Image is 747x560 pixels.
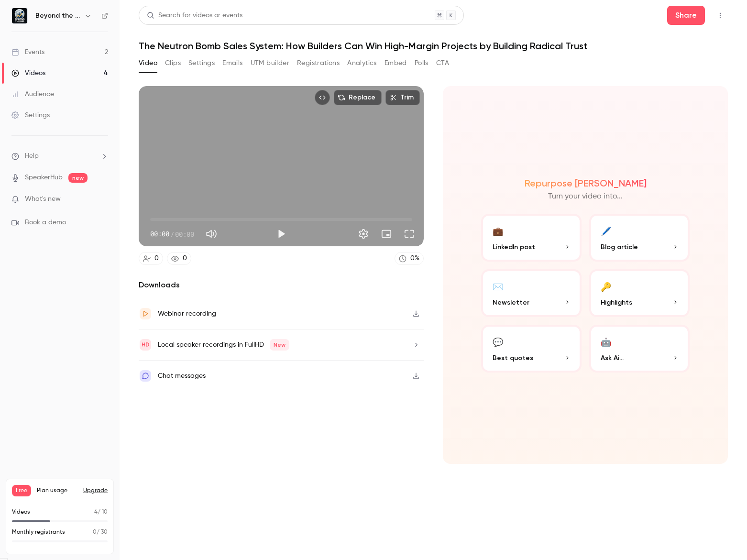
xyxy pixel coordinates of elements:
span: 00:00 [175,229,194,239]
div: Chat messages [158,370,206,382]
button: Video [139,55,157,71]
button: Share [667,6,705,25]
span: Plan usage [37,487,77,494]
iframe: Noticeable Trigger [97,195,108,204]
a: 0 [167,252,191,265]
button: Emails [222,55,242,71]
button: UTM builder [251,55,289,71]
p: / 30 [93,528,108,537]
span: Help [25,151,39,161]
div: Events [11,47,44,57]
span: Blog article [601,242,638,252]
span: 00:00 [150,229,169,239]
div: 🤖 [601,334,611,349]
span: LinkedIn post [493,242,535,252]
span: Free [12,485,31,496]
button: Registrations [297,55,340,71]
div: 0 [154,253,159,264]
span: 0 [93,529,97,535]
p: Monthly registrants [12,528,65,537]
div: Webinar recording [158,308,216,319]
button: 🔑Highlights [589,269,690,317]
button: 💬Best quotes [481,325,582,373]
button: Embed [384,55,407,71]
button: Polls [415,55,428,71]
li: help-dropdown-opener [11,151,108,161]
span: 4 [94,509,98,515]
div: 💼 [493,223,503,238]
span: Best quotes [493,353,533,363]
div: Search for videos or events [147,11,242,21]
span: What's new [25,194,61,204]
button: Turn on miniplayer [377,224,396,243]
h6: Beyond the Bid [35,11,80,21]
span: Ask Ai... [601,353,624,363]
button: Analytics [347,55,377,71]
button: Full screen [400,224,419,243]
div: 💬 [493,334,503,349]
div: 00:00 [150,229,194,239]
div: Videos [11,68,45,78]
button: 🖊️Blog article [589,214,690,262]
div: 0 [183,253,187,264]
span: Highlights [601,297,632,307]
div: Local speaker recordings in FullHD [158,339,289,351]
a: 0 [139,252,163,265]
div: 0 % [410,253,419,264]
span: new [68,173,88,183]
img: Beyond the Bid [12,8,27,23]
span: / [170,229,174,239]
p: Turn your video into... [548,191,623,202]
p: Videos [12,508,30,516]
a: 0% [395,252,424,265]
button: Replace [334,90,382,105]
div: 🔑 [601,279,611,294]
div: 🖊️ [601,223,611,238]
button: 💼LinkedIn post [481,214,582,262]
span: Book a demo [25,218,66,228]
button: 🤖Ask Ai... [589,325,690,373]
button: ✉️Newsletter [481,269,582,317]
span: Newsletter [493,297,529,307]
span: New [270,339,289,351]
div: ✉️ [493,279,503,294]
h2: Repurpose [PERSON_NAME] [525,177,647,189]
h1: The Neutron Bomb Sales System: How Builders Can Win High-Margin Projects by Building Radical Trust [139,40,728,52]
h2: Downloads [139,279,424,291]
button: Top Bar Actions [713,8,728,23]
a: SpeakerHub [25,173,63,183]
div: Audience [11,89,54,99]
div: Settings [11,110,50,120]
button: Trim [385,90,420,105]
button: CTA [436,55,449,71]
button: Embed video [315,90,330,105]
button: Settings [188,55,215,71]
button: Mute [202,224,221,243]
button: Play [272,224,291,243]
p: / 10 [94,508,108,516]
button: Settings [354,224,373,243]
button: Clips [165,55,181,71]
button: Upgrade [83,487,108,494]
